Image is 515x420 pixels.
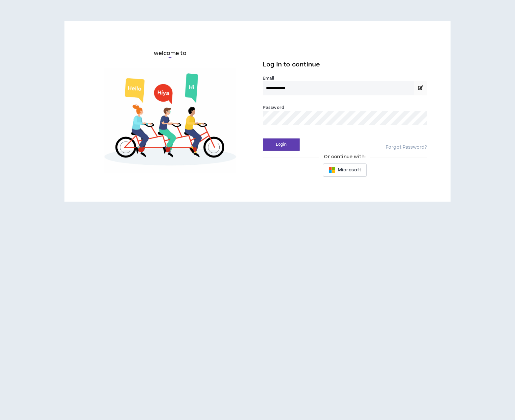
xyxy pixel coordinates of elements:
a: Forgot Password? [386,144,427,151]
h6: welcome to [154,49,186,57]
label: Email [263,75,427,81]
button: Login [263,138,300,151]
button: Microsoft [323,163,367,177]
span: Microsoft [338,166,361,174]
label: Password [263,105,284,111]
span: Log in to continue [263,61,320,69]
span: Or continue with: [319,153,370,161]
img: Welcome to Wripple [88,68,252,173]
